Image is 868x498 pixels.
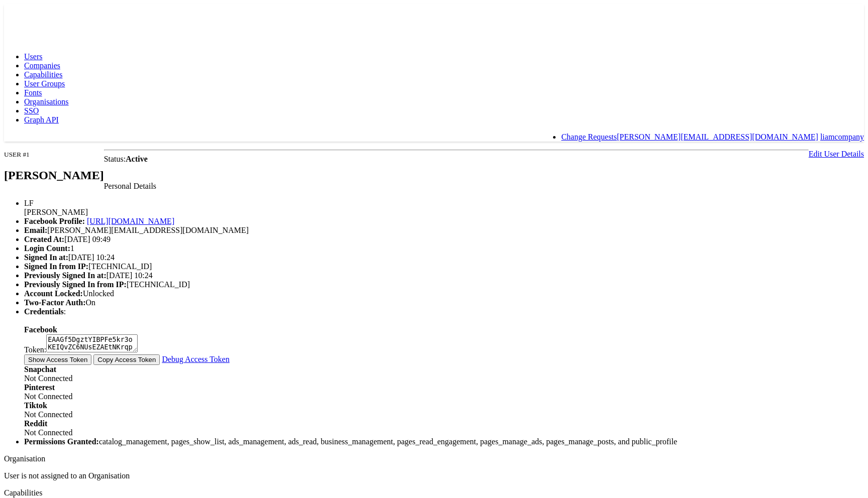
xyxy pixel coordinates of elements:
[24,199,864,217] li: [PERSON_NAME]
[24,226,47,234] b: Email:
[24,199,864,208] div: LF
[24,307,64,316] b: Credentials
[4,151,30,158] small: USER #1
[24,61,60,70] a: Companies
[4,155,864,164] div: Status:
[24,334,864,354] div: Token:
[24,383,864,401] div: Not Connected
[24,88,42,97] a: Fonts
[126,155,148,163] b: Active
[24,354,91,365] button: Show Access Token
[87,217,174,225] a: [URL][DOMAIN_NAME]
[24,307,864,437] li: :
[4,169,104,182] h2: [PERSON_NAME]
[24,217,85,225] b: Facebook Profile:
[24,235,64,243] b: Created At:
[24,106,39,115] a: SSO
[24,79,65,88] a: User Groups
[24,280,864,289] li: [TECHNICAL_ID]
[24,298,86,307] b: Two-Factor Auth:
[24,298,864,307] li: On
[24,419,47,428] b: Reddit
[24,289,83,298] b: Account Locked:
[4,182,864,191] div: Personal Details
[24,325,57,334] b: Facebook
[24,280,127,289] b: Previously Signed In from IP:
[4,488,864,497] div: Capabilities
[617,133,818,141] a: [PERSON_NAME][EMAIL_ADDRESS][DOMAIN_NAME]
[809,150,864,158] a: Edit User Details
[4,454,864,463] div: Organisation
[24,271,106,280] b: Previously Signed In at:
[46,334,138,352] textarea: EAAGf5DgztYIBPFe5kr3oKEIQvZC6NUsEZAEtNKrqps5MZBkxNFoO727Ar6SszvVyyHZAlvXPJJrzDK9R3c6KVwtFrZB6ZBjs...
[4,471,864,480] p: User is not assigned to an Organisation
[24,401,864,419] div: Not Connected
[24,437,864,446] li: catalog_management, pages_show_list, ads_management, ads_read, business_management, pages_read_en...
[24,52,42,61] a: Users
[24,115,59,124] a: Graph API
[24,271,864,280] li: [DATE] 10:24
[24,437,99,446] b: Permissions Granted:
[24,401,47,410] b: Tiktok
[24,419,864,437] div: Not Connected
[24,253,68,262] b: Signed In at:
[24,244,864,253] li: 1
[162,355,230,363] a: Debug Access Token
[561,133,617,141] a: Change Requests
[24,365,864,383] div: Not Connected
[820,133,864,141] a: liamcompany
[24,226,864,235] li: [PERSON_NAME][EMAIL_ADDRESS][DOMAIN_NAME]
[24,235,864,244] li: [DATE] 09:49
[24,262,88,271] b: Signed In from IP:
[93,354,160,365] button: Copy Access Token
[24,383,55,392] b: Pinterest
[24,70,62,79] a: Capabilities
[24,97,69,106] a: Organisations
[24,244,70,253] b: Login Count:
[24,289,864,298] li: Unlocked
[24,253,864,262] li: [DATE] 10:24
[24,262,864,271] li: [TECHNICAL_ID]
[24,365,56,374] b: Snapchat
